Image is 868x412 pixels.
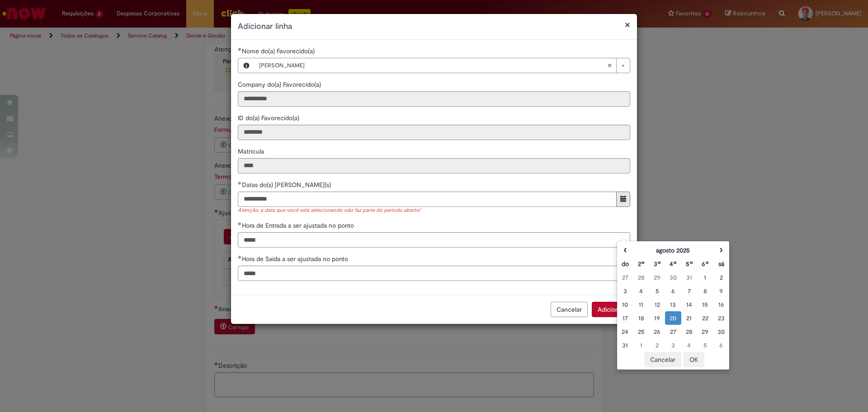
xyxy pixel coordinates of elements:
button: Mostrar calendário para Datas do(s) Ajuste(s) [616,192,630,207]
div: 01 August 2025 Friday [699,273,711,282]
div: 04 August 2025 Monday [635,286,646,295]
span: Somente leitura - ID do(a) Favorecido(a) [238,114,301,122]
div: 05 August 2025 Tuesday [651,286,663,295]
div: 19 August 2025 Tuesday [651,314,663,323]
th: Segunda-feira [633,257,649,271]
button: OK [684,352,704,367]
div: 21 August 2025 Thursday [684,314,695,323]
th: Quarta-feira [665,257,681,271]
th: Sexta-feira [697,257,713,271]
div: 20 August 2025 Wednesday foi selecionado [667,314,679,323]
span: Obrigatório Preenchido [238,255,242,259]
th: Terça-feira [649,257,665,271]
div: 03 September 2025 Wednesday [667,341,679,350]
div: 05 September 2025 Friday [699,341,711,350]
h2: Adicionar linha [238,21,630,33]
div: 16 August 2025 Saturday [716,300,727,309]
div: 31 August 2025 Sunday [619,341,631,350]
div: 30 July 2025 Wednesday [667,273,679,282]
div: 06 August 2025 Wednesday [667,286,679,295]
span: Hora de Saída a ser ajustada no ponto [242,255,350,263]
th: Próximo mês [713,243,729,257]
div: 18 August 2025 Monday [635,314,646,323]
input: ID do(a) Favorecido(a) [238,125,630,140]
div: 25 August 2025 Monday [635,327,646,336]
div: 15 August 2025 Friday [699,300,711,309]
div: 14 August 2025 Thursday [684,300,695,309]
div: 27 July 2025 Sunday [619,273,631,282]
span: Datas do(s) [PERSON_NAME](s) [242,181,333,189]
div: 12 August 2025 Tuesday [651,300,663,309]
div: 03 August 2025 Sunday [619,286,631,295]
th: agosto 2025. Alternar mês [633,243,713,257]
span: Somente leitura - Company do(a) Favorecido(a) [238,80,323,89]
span: Somente leitura - Matrícula [238,147,266,155]
div: 22 August 2025 Friday [699,314,711,323]
span: [PERSON_NAME] [259,58,607,73]
div: 24 August 2025 Sunday [619,327,631,336]
div: 09 August 2025 Saturday [716,286,727,295]
div: 29 July 2025 Tuesday [651,273,663,282]
div: 11 August 2025 Monday [635,300,646,309]
div: 13 August 2025 Wednesday [667,300,679,309]
th: Domingo [617,257,633,271]
span: Necessários - Nome do(a) Favorecido(a) [242,47,316,55]
div: 04 September 2025 Thursday [684,341,695,350]
div: Escolher data [617,241,730,370]
span: Obrigatório Preenchido [238,47,242,51]
div: 23 August 2025 Saturday [716,314,727,323]
div: 07 August 2025 Thursday [684,286,695,295]
div: 02 August 2025 Saturday [716,273,727,282]
div: 06 September 2025 Saturday [716,341,727,350]
button: Adicionar [592,302,630,317]
div: 27 August 2025 Wednesday [667,327,679,336]
button: Cancelar [551,302,588,317]
th: Sábado [713,257,729,271]
div: 26 August 2025 Tuesday [651,327,663,336]
div: 31 July 2025 Thursday [684,273,695,282]
input: Matrícula [238,158,630,173]
button: Nome do(a) Favorecido(a), Visualizar este registro Luis Luis Sadi Fernandes Junior [238,58,255,73]
span: Hora de Entrada a ser ajustada no ponto [242,221,356,229]
div: 28 July 2025 Monday [635,273,646,282]
div: 17 August 2025 Sunday [619,314,631,323]
th: Mês anterior [617,243,633,257]
div: Atenção, a data que você está selecionando não faz parte do período aberto! [238,207,630,215]
div: 30 August 2025 Saturday [716,327,727,336]
div: 08 August 2025 Friday [699,286,711,295]
div: 10 August 2025 Sunday [619,300,631,309]
th: Quinta-feira [681,257,697,271]
abbr: Limpar campo Nome do(a) Favorecido(a) [603,58,616,73]
div: 01 September 2025 Monday [635,341,646,350]
a: [PERSON_NAME]Limpar campo Nome do(a) Favorecido(a) [255,58,630,73]
span: Obrigatório Preenchido [238,181,242,185]
div: 29 August 2025 Friday [699,327,711,336]
div: 02 September 2025 Tuesday [651,341,663,350]
button: Cancelar [644,352,681,367]
input: Hora de Entrada a ser ajustada no ponto [238,232,630,248]
span: Obrigatório Preenchido [238,222,242,225]
input: Hora de Saída a ser ajustada no ponto [238,266,630,281]
button: Fechar modal [625,20,630,29]
input: Company do(a) Favorecido(a) [238,91,630,107]
input: Datas do(s) Ajuste(s) 20 August 2025 Wednesday [238,192,617,207]
div: 28 August 2025 Thursday [684,327,695,336]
